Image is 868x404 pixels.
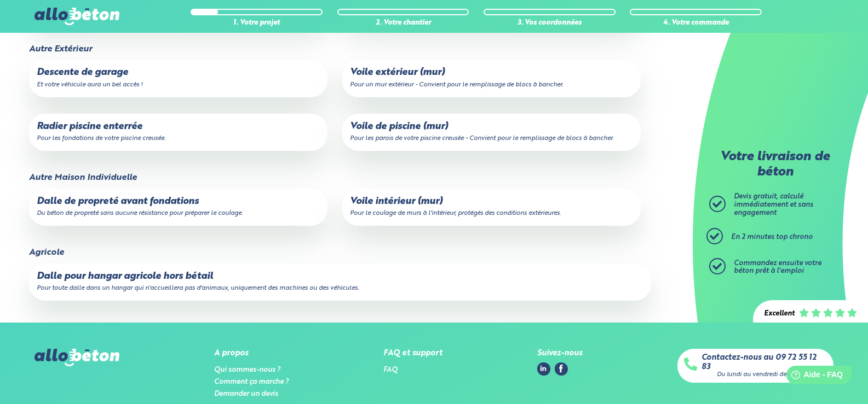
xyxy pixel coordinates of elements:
a: Demander un devis [214,390,278,397]
div: 2. Votre chantier [337,19,469,27]
small: Pour les fondations de votre piscine creusée. [37,135,165,142]
iframe: Help widget launcher [771,361,856,392]
legend: Agricole [29,248,64,257]
p: Voile intérieur (mur) [350,196,633,218]
p: Radier piscine enterrée [37,121,320,143]
div: Excellent [764,310,795,318]
small: Pour le coulage de murs à l'intérieur, protégés des conditions extérieures. [350,210,561,216]
p: Descente de garage [37,67,320,89]
a: Comment ça marche ? [214,378,289,385]
div: 3. Vos coordonnées [484,19,616,27]
p: Voile extérieur (mur) [350,67,633,89]
legend: Autre Maison Individuelle [29,173,137,183]
legend: Autre Extérieur [29,44,92,54]
p: Dalle pour hangar agricole hors bétail [37,271,644,293]
img: allobéton [35,349,119,366]
small: Pour toute dalle dans un hangar qui n'accueillera pas d'animaux, uniquement des machines ou des v... [37,285,359,291]
div: 4. Votre commande [630,19,762,27]
small: Pour un mur extérieur - Convient pour le remplissage de blocs à bancher. [350,81,563,88]
small: Du béton de propreté sans aucune résistance pour préparer le coulage. [37,210,243,216]
a: Contactez-nous au 09 72 55 12 83 [702,353,827,371]
span: Devis gratuit, calculé immédiatement et sans engagement [734,193,813,216]
div: A propos [214,349,289,358]
div: Du lundi au vendredi de 9h à 18h [717,371,812,378]
span: En 2 minutes top chrono [731,233,813,241]
p: Dalle de propreté avant fondations [37,196,320,218]
a: FAQ [383,366,398,373]
div: FAQ et support [383,349,442,358]
p: Voile de piscine (mur) [350,121,633,143]
p: Votre livraison de béton [712,150,838,180]
div: Suivez-nous [537,349,582,358]
img: allobéton [35,8,119,25]
small: Et votre véhicule aura un bel accès ! [37,81,142,88]
div: 1. Votre projet [191,19,323,27]
a: Qui sommes-nous ? [214,366,280,373]
small: Pour les parois de votre piscine creusée - Convient pour le remplissage de blocs à bancher. [350,135,613,142]
span: Commandez ensuite votre béton prêt à l'emploi [734,260,821,275]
